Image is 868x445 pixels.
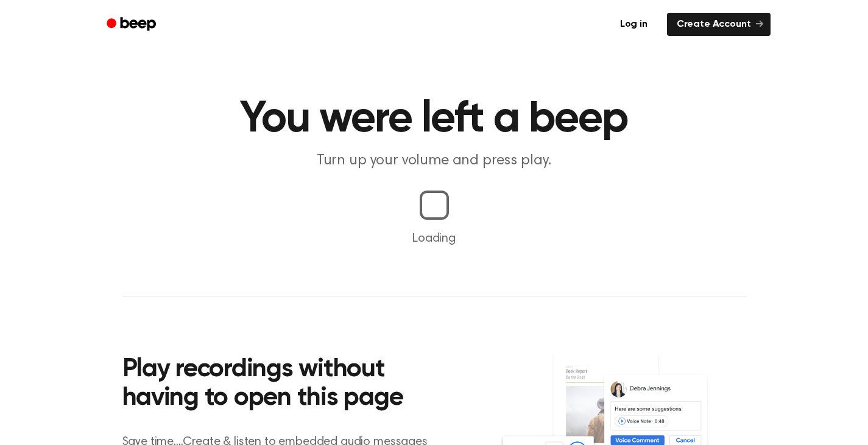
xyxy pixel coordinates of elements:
[122,356,451,413] h2: Play recordings without having to open this page
[667,13,771,36] a: Create Account
[200,151,668,171] p: Turn up your volume and press play.
[98,13,167,37] a: Beep
[608,10,660,38] a: Log in
[15,230,853,248] p: Loading
[122,97,746,141] h1: You were left a beep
